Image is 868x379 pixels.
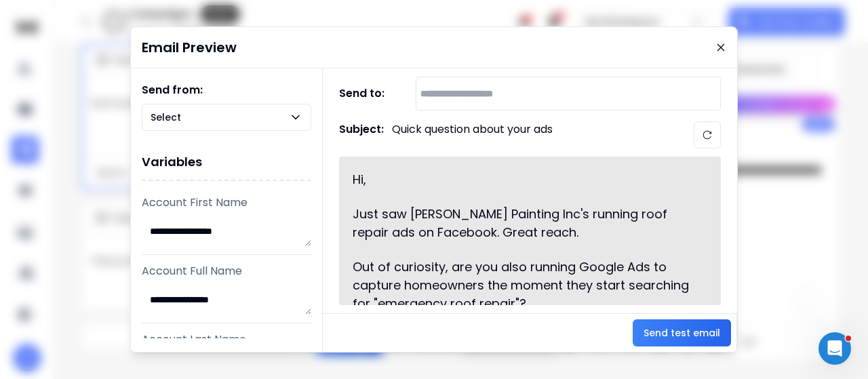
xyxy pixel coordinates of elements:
p: Account First Name [142,195,311,211]
span: Hi, [353,171,366,188]
p: Select [151,111,186,124]
p: Quick question about your ads [392,121,553,148]
span: Just saw [PERSON_NAME] Painting Inc's running roof repair ads on Facebook. Great reach. [353,205,671,241]
h1: Email Preview [142,38,237,57]
button: Send test email [633,319,731,346]
h1: Send from: [142,82,311,98]
span: Out of curiosity, are you also running Google Ads to capture homeowners the moment they start sea... [353,258,692,312]
p: Account Full Name [142,263,311,279]
iframe: Intercom live chat [818,332,851,365]
h1: Variables [142,144,311,181]
h1: Subject: [339,121,384,148]
p: Account Last Name [142,332,311,348]
h1: Send to: [339,85,393,102]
